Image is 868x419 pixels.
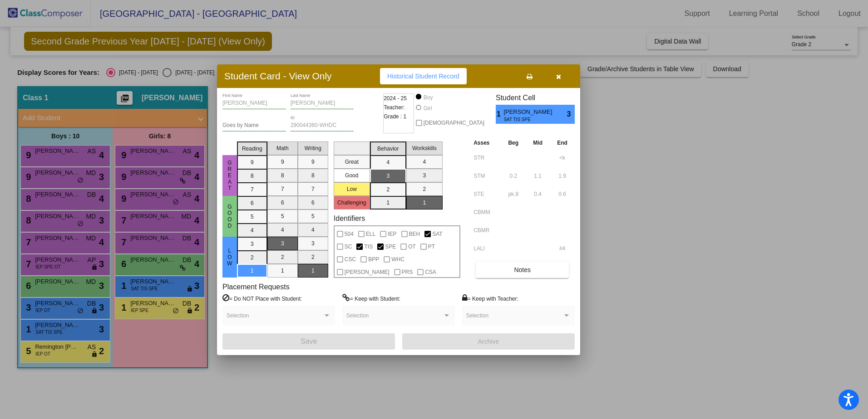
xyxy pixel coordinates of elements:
[222,333,395,350] button: Save
[496,109,503,120] span: 1
[432,229,442,239] span: SAT
[387,73,459,80] span: Historical Student Record
[391,254,404,265] span: WHC
[345,241,352,252] span: SC
[409,229,420,239] span: BEH
[364,241,373,252] span: TIS
[514,266,531,273] span: Notes
[345,229,354,239] span: 504
[425,267,436,278] span: CSA
[226,248,234,267] span: Low
[423,104,432,112] div: Girl
[462,294,518,303] label: = Keep with Teacher:
[471,138,501,148] th: Asses
[388,229,396,239] span: IEP
[380,68,467,84] button: Historical Student Record
[428,241,435,252] span: PT
[473,242,498,255] input: assessment
[385,241,396,252] span: SPE
[550,138,575,148] th: End
[473,187,498,201] input: assessment
[473,169,498,183] input: assessment
[384,103,404,112] span: Teacher:
[476,262,569,278] button: Notes
[478,338,499,345] span: Archive
[222,122,286,129] input: goes by name
[423,93,433,102] div: Boy
[222,294,302,303] label: = Do NOT Place with Student:
[503,107,554,117] span: [PERSON_NAME]
[496,93,575,102] h3: Student Cell
[342,294,400,303] label: = Keep with Student:
[224,70,332,82] h3: Student Card - View Only
[567,109,575,120] span: 3
[501,138,526,148] th: Beg
[402,333,575,350] button: Archive
[526,138,550,148] th: Mid
[345,254,356,265] span: CSC
[473,205,498,219] input: assessment
[226,204,234,229] span: Good
[402,267,413,278] span: PRS
[473,224,498,237] input: assessment
[334,214,365,223] label: Identifiers
[368,254,379,265] span: BPP
[473,151,498,165] input: assessment
[222,283,290,291] label: Placement Requests
[291,122,354,129] input: Enter ID
[424,117,484,128] span: [DEMOGRAPHIC_DATA]
[226,160,234,191] span: Great
[384,112,406,121] span: Grade : 1
[345,267,390,278] span: [PERSON_NAME]
[503,116,547,123] span: SAT TIS SPE
[384,94,407,103] span: 2024 - 25
[301,337,317,345] span: Save
[366,229,375,239] span: ELL
[408,241,416,252] span: OT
